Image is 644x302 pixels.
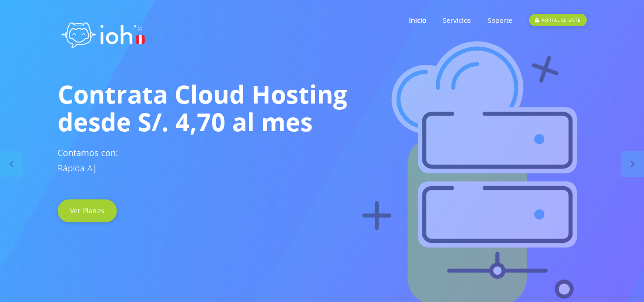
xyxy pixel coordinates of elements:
[58,12,148,54] img: logo ioh
[58,199,117,222] a: Ver Planes
[58,162,92,174] span: Rápida A
[488,1,512,39] a: Soporte
[529,14,586,26] div: PORTAL CLIENTE
[409,1,426,39] a: Inicio
[529,1,586,39] a: PORTAL CLIENTE
[58,80,587,135] h1: Contrata Cloud Hosting desde S/. 4,70 al mes
[92,162,97,174] span: |
[58,145,587,176] h3: Contamos con:
[443,1,471,39] a: Servicios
